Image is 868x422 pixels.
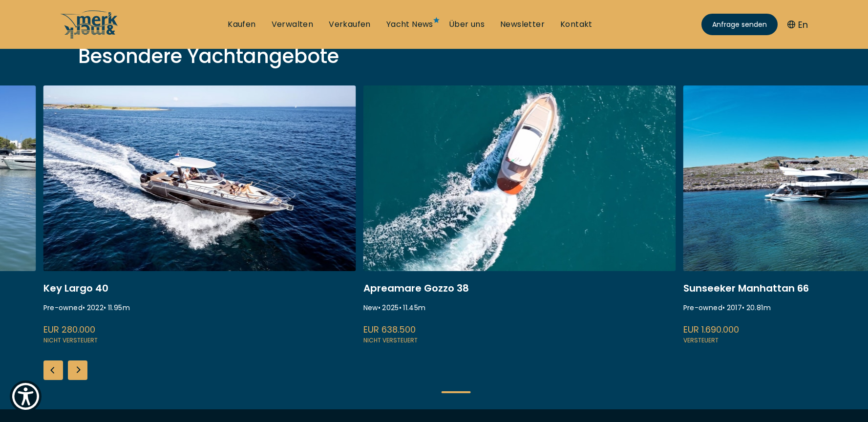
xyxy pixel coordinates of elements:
div: Previous slide [43,360,63,380]
span: Anfrage senden [712,20,767,30]
div: Next slide [68,360,87,380]
a: Über uns [449,19,485,30]
button: En [787,18,808,31]
a: Kontakt [560,19,593,30]
a: Verwalten [272,19,314,30]
a: Newsletter [500,19,545,30]
a: Kaufen [228,19,255,30]
button: Show Accessibility Preferences [10,380,42,412]
a: Verkaufen [329,19,371,30]
a: Anfrage senden [701,14,778,35]
a: Yacht News [386,19,433,30]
